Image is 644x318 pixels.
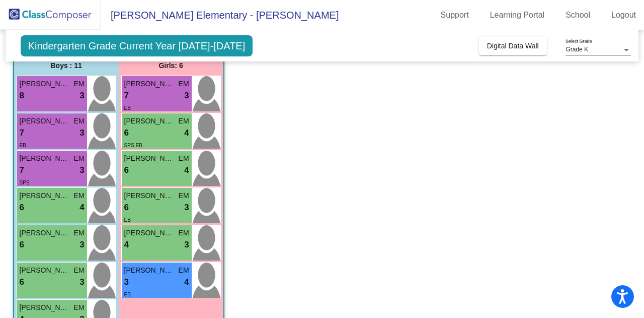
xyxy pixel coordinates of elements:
span: EM [74,228,85,238]
span: [PERSON_NAME] [124,79,175,89]
span: [PERSON_NAME] [20,302,70,313]
span: [PERSON_NAME] [20,79,70,89]
span: 7 [124,89,129,102]
span: 7 [20,126,24,140]
a: Support [433,7,477,23]
div: Boys : 11 [14,55,119,76]
span: [PERSON_NAME] [20,116,70,126]
a: Learning Portal [482,7,553,23]
button: Digital Data Wall [479,37,547,55]
span: Digital Data Wall [487,42,539,50]
span: 3 [79,238,84,251]
span: EM [74,116,85,126]
span: EM [74,265,85,276]
span: 4 [184,164,189,177]
span: [PERSON_NAME] [124,116,175,126]
span: 3 [79,126,84,140]
span: [PERSON_NAME] [20,228,70,238]
span: EM [179,228,189,238]
span: EB [124,105,131,111]
span: EB [20,143,26,148]
span: [PERSON_NAME] [124,190,175,201]
span: [PERSON_NAME] [124,228,175,238]
span: [PERSON_NAME] Elementary - [PERSON_NAME] [101,7,339,23]
span: 6 [20,201,24,214]
span: 4 [79,201,84,214]
span: [PERSON_NAME] [20,265,70,276]
span: EM [179,153,189,164]
span: 3 [79,276,84,289]
span: EM [179,265,189,276]
span: EM [74,79,85,89]
span: 6 [20,276,24,289]
span: EM [179,116,189,126]
span: EM [74,153,85,164]
span: [PERSON_NAME] [20,190,70,201]
span: EB [124,292,131,297]
span: 8 [20,89,24,102]
span: 6 [124,164,129,177]
span: 4 [184,126,189,140]
span: 3 [184,201,189,214]
span: EB [124,217,131,223]
span: Kindergarten Grade Current Year [DATE]-[DATE] [21,35,253,56]
a: School [557,7,598,23]
span: [PERSON_NAME] [124,153,175,164]
span: 6 [124,126,129,140]
span: [PERSON_NAME] [20,153,70,164]
span: 3 [79,164,84,177]
span: 7 [20,164,24,177]
span: Grade K [566,46,588,53]
span: 3 [79,89,84,102]
span: [PERSON_NAME] [124,265,175,276]
span: SPS EB [124,143,142,148]
span: EM [179,190,189,201]
span: 6 [124,201,129,214]
span: 4 [184,276,189,289]
span: 3 [184,89,189,102]
span: EM [179,79,189,89]
span: EM [74,190,85,201]
span: 4 [124,238,129,251]
a: Logout [603,7,644,23]
span: 3 [124,276,129,289]
span: SPS [20,180,30,185]
div: Girls: 6 [119,55,223,76]
span: 3 [184,238,189,251]
span: EM [74,302,85,313]
span: 6 [20,238,24,251]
